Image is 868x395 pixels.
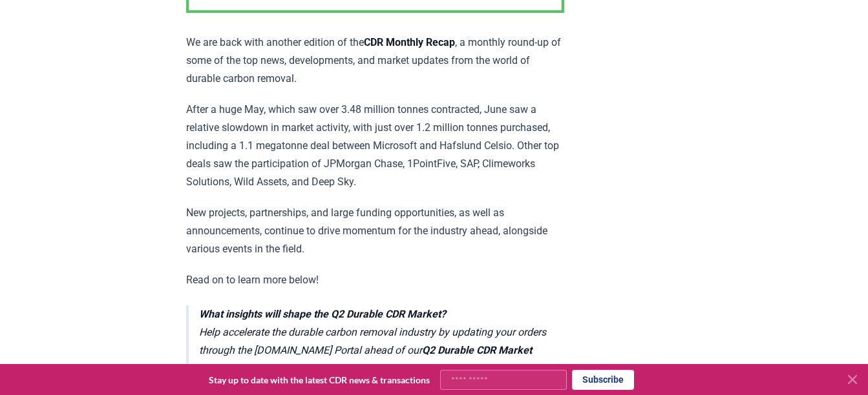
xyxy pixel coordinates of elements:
[199,308,546,392] em: Help accelerate the durable carbon removal industry by updating your orders through the [DOMAIN_N...
[364,36,455,48] strong: CDR Monthly Recap
[186,204,564,258] p: New projects, partnerships, and large funding opportunities, as well as announcements, continue t...
[186,34,564,88] p: We are back with another edition of the , a monthly round-up of some of the top news, development...
[199,308,446,320] strong: What insights will shape the Q2 Durable CDR Market?
[186,271,564,289] p: Read on to learn more below!
[199,344,532,374] strong: Q2 Durable CDR Market Update Report
[186,101,564,191] p: After a huge May, which saw over 3.48 million tonnes contracted, June saw a relative slowdown in ...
